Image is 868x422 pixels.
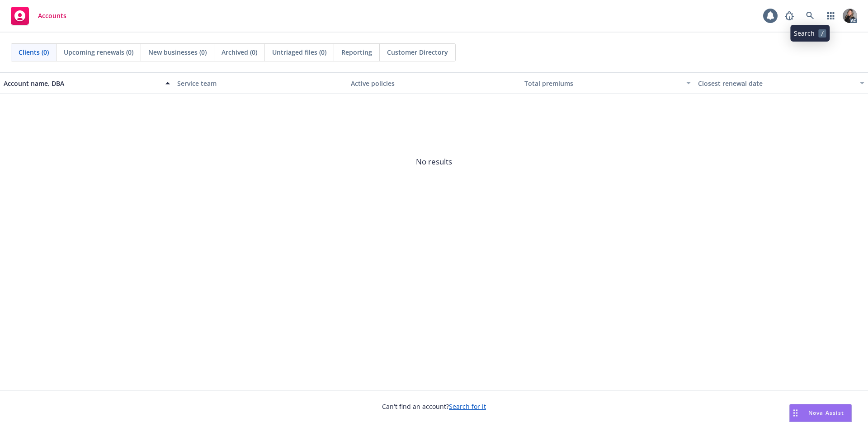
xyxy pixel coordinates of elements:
[694,72,868,94] button: Closest renewal date
[789,404,852,422] button: Nova Assist
[38,12,66,19] span: Accounts
[272,47,326,57] span: Untriaged files (0)
[351,79,517,88] div: Active policies
[341,47,372,57] span: Reporting
[177,79,344,88] div: Service team
[822,7,840,25] a: Switch app
[382,402,486,411] span: Can't find an account?
[19,47,49,57] span: Clients (0)
[808,409,844,417] span: Nova Assist
[449,402,486,411] a: Search for it
[790,404,801,422] div: Drag to move
[521,72,694,94] button: Total premiums
[780,7,798,25] a: Report a Bug
[801,7,819,25] a: Search
[7,3,70,28] a: Accounts
[524,79,681,88] div: Total premiums
[4,79,160,88] div: Account name, DBA
[387,47,448,57] span: Customer Directory
[698,79,854,88] div: Closest renewal date
[222,47,257,57] span: Archived (0)
[843,9,857,23] img: photo
[174,72,347,94] button: Service team
[64,47,133,57] span: Upcoming renewals (0)
[148,47,207,57] span: New businesses (0)
[347,72,521,94] button: Active policies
